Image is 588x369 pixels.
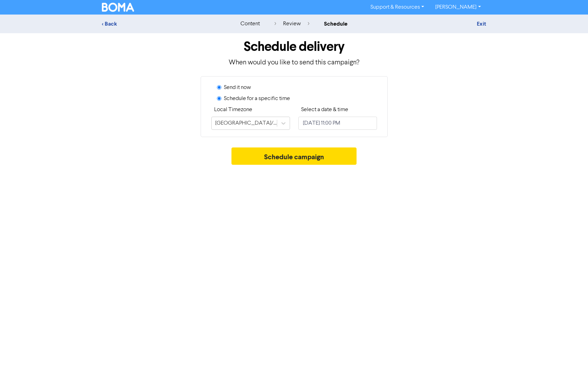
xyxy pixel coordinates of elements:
label: Schedule for a specific time [224,94,290,103]
input: Click to select a date [298,117,377,130]
a: [PERSON_NAME] [430,2,486,13]
div: [GEOGRAPHIC_DATA]/[GEOGRAPHIC_DATA] [215,119,278,127]
div: content [240,20,260,28]
div: < Back [102,20,223,28]
img: BOMA Logo [102,3,134,12]
iframe: Chat Widget [499,294,588,369]
label: Local Timezone [214,106,252,114]
label: Send it now [224,83,251,92]
h1: Schedule delivery [102,39,486,55]
button: Schedule campaign [231,147,357,165]
div: schedule [324,20,348,28]
div: review [274,20,309,28]
label: Select a date & time [301,106,348,114]
a: Exit [477,20,486,27]
a: Support & Resources [365,2,430,13]
p: When would you like to send this campaign? [102,57,486,68]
